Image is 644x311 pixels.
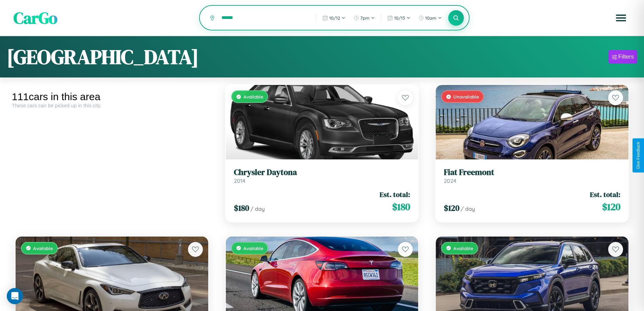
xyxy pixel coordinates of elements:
[636,142,641,169] div: Give Feedback
[7,43,199,71] h1: [GEOGRAPHIC_DATA]
[350,13,378,23] button: 7pm
[14,7,57,29] span: CarGo
[234,202,249,214] span: $ 180
[425,15,436,21] span: 10am
[7,288,23,304] div: Open Intercom Messenger
[12,91,212,103] div: 111 cars in this area
[380,190,410,199] span: Est. total:
[415,13,445,23] button: 10am
[392,200,410,214] span: $ 180
[360,15,369,21] span: 7pm
[444,202,459,214] span: $ 120
[243,245,263,251] span: Available
[243,94,263,99] span: Available
[618,53,634,60] div: Filters
[319,13,349,23] button: 10/12
[234,177,245,184] span: 2014
[609,50,637,64] button: Filters
[453,94,479,99] span: Unavailable
[612,8,630,27] button: Open menu
[329,15,340,21] span: 10 / 12
[251,205,265,212] span: / day
[602,200,620,214] span: $ 120
[33,245,53,251] span: Available
[444,168,620,177] h3: Fiat Freemont
[461,205,475,212] span: / day
[234,168,410,184] a: Chrysler Daytona2014
[590,190,620,199] span: Est. total:
[444,168,620,184] a: Fiat Freemont2024
[444,177,456,184] span: 2024
[384,13,414,23] button: 10/13
[394,15,405,21] span: 10 / 13
[234,168,410,177] h3: Chrysler Daytona
[453,245,473,251] span: Available
[12,103,212,108] div: These cars can be picked up in this city.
